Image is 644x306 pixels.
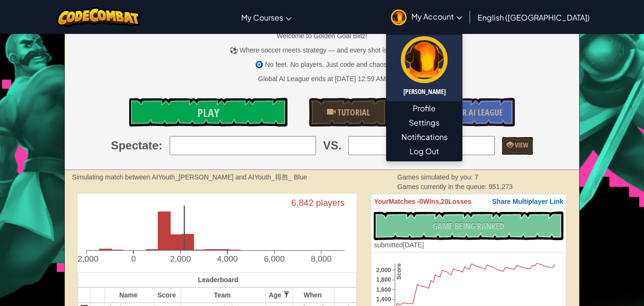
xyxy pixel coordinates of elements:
[398,173,475,181] span: Games simulated by you:
[377,267,391,274] text: 2,000
[387,101,462,116] a: Profile
[311,254,332,264] text: 8,000
[323,137,342,154] span: VS.
[377,296,391,303] text: 1,400
[411,11,462,21] span: My Account
[65,31,579,41] p: Welcome to Golden Goal Blitz!
[198,276,238,284] span: Leaderboard
[154,287,181,303] th: Score
[423,198,441,205] span: Wins,
[264,254,285,264] text: 6,000
[387,116,462,130] a: Settings
[474,173,478,181] span: 7
[309,98,388,127] a: Tutorial
[131,254,136,264] text: 0
[57,7,140,27] img: CodeCombat logo
[336,106,370,118] span: Tutorial
[396,264,402,280] text: Score
[371,194,566,209] th: 0 20
[374,240,424,250] div: [DATE]
[387,144,462,158] a: Log Out
[448,198,471,205] span: Losses
[181,287,266,303] th: Team
[170,254,191,264] text: 2,000
[398,183,489,190] span: Games currently in the queue:
[377,286,391,293] text: 1,600
[65,60,579,69] p: 🧿 No feet. No players. Just code and chaos.
[396,88,452,95] h5: [PERSON_NAME]
[217,254,238,264] text: 4,000
[513,140,528,149] span: View
[401,131,448,143] span: Notifications
[377,277,391,284] text: 1,800
[473,4,594,30] a: English ([GEOGRAPHIC_DATA])
[75,254,99,264] text: -2,000
[478,12,590,22] span: English ([GEOGRAPHIC_DATA])
[489,183,513,190] span: 951,273
[159,137,163,154] span: :
[374,198,388,205] span: Your
[65,45,579,55] p: ⚽ Where soccer meets strategy — and every shot is scripted.
[241,12,283,22] span: My Courses
[236,4,296,30] a: My Courses
[374,241,403,249] span: submitted
[391,10,407,25] img: avatar
[197,105,219,120] span: Play
[388,198,419,205] span: Matches -
[104,287,154,303] th: Name
[291,198,345,208] text: 6,842 players
[421,106,503,118] span: Register for AI League
[111,137,159,154] span: Spectate
[492,198,563,205] span: Share Multiplayer Link
[72,173,307,181] strong: Simulating match between AIYouth_[PERSON_NAME] and AIYouth_得胜_ Blue
[266,287,293,303] th: Age
[401,36,448,83] img: avatar
[387,35,462,101] a: [PERSON_NAME]
[293,287,334,303] th: When
[387,130,462,144] a: Notifications
[258,74,386,84] div: Global AI League ends at [DATE] 12:59 AM
[386,2,467,32] a: My Account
